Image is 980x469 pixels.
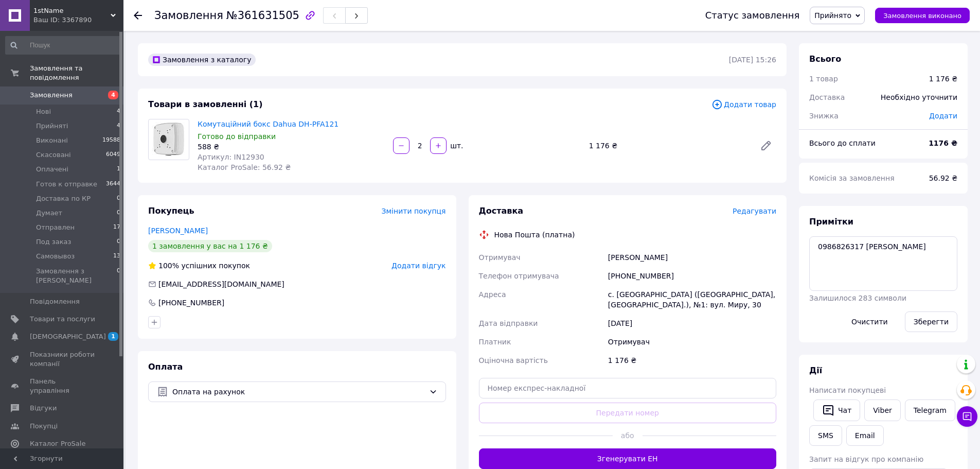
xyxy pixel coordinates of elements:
span: Платник [479,338,511,346]
span: Артикул: IN12930 [198,153,264,161]
span: Виконані [36,136,68,145]
span: Панель управління [30,377,95,395]
span: 100% [158,262,179,270]
span: Дії [809,366,822,375]
div: [DATE] [606,314,778,333]
button: Згенерувати ЕН [479,448,777,469]
span: Самовывоз [36,252,75,261]
a: Редагувати [756,135,776,156]
input: Номер експрес-накладної [479,378,777,398]
div: 1 176 ₴ [585,138,752,153]
span: Змінити покупця [382,207,446,215]
span: 0 [117,237,120,247]
div: Повернутися назад [134,10,142,21]
div: [PHONE_NUMBER] [606,267,778,285]
a: [PERSON_NAME] [148,227,208,235]
img: Комутаційний бокс Dahua DH-PFA121 [149,122,189,157]
span: Оплачені [36,165,68,174]
span: 1 [108,332,118,341]
div: успішних покупок [148,260,250,271]
span: Комісія за замовлення [809,174,895,182]
span: 1stName [33,6,111,15]
span: Прийнято [814,11,851,20]
span: Запит на відгук про компанію [809,455,923,463]
span: Нові [36,107,51,116]
span: Знижка [809,112,839,120]
span: Замовлення та повідомлення [30,64,123,82]
span: №361631505 [226,9,299,22]
div: Статус замовлення [705,10,800,21]
span: Повідомлення [30,297,80,306]
span: Под заказ [36,237,71,247]
span: Скасовані [36,150,71,160]
span: 1 [117,165,120,174]
span: Доставка [809,93,845,101]
button: Замовлення виконано [875,8,970,23]
span: Редагувати [733,207,776,215]
button: Email [846,425,884,446]
span: Товари та послуги [30,315,95,324]
span: 6049 [106,150,120,160]
div: Замовлення з каталогу [148,54,256,66]
span: 1 товар [809,75,838,83]
span: Всього до сплати [809,139,876,147]
span: Доставка по КР [36,194,91,203]
time: [DATE] 15:26 [729,56,776,64]
div: [PHONE_NUMBER] [157,298,225,308]
span: Додати [929,112,957,120]
span: Додати відгук [391,262,446,270]
span: [DEMOGRAPHIC_DATA] [30,332,106,341]
span: Замовлення з [PERSON_NAME] [36,267,117,285]
button: SMS [809,425,842,446]
div: с. [GEOGRAPHIC_DATA] ([GEOGRAPHIC_DATA], [GEOGRAPHIC_DATA].), №1: вул. Миру, 30 [606,285,778,314]
span: 4 [117,121,120,131]
span: Готово до відправки [198,132,276,141]
span: 4 [117,107,120,116]
span: Отримувач [479,253,521,262]
span: Відгуки [30,404,57,413]
div: 1 176 ₴ [606,351,778,370]
span: Каталог ProSale [30,439,85,448]
span: Примітки [809,217,853,227]
span: 17 [113,223,120,232]
a: Viber [864,399,900,421]
textarea: 0986826317 [PERSON_NAME] [809,236,957,291]
span: 0 [117,267,120,285]
span: 4 [108,91,118,99]
span: Залишилося 283 символи [809,294,906,302]
b: 1176 ₴ [929,139,957,147]
span: або [613,430,643,441]
span: Каталог ProSale: 56.92 ₴ [198,163,291,171]
span: Написати покупцеві [809,386,886,394]
span: Готов к отправке [36,180,97,189]
button: Очистити [843,311,897,332]
span: Телефон отримувача [479,272,559,280]
div: 1 замовлення у вас на 1 176 ₴ [148,240,272,252]
span: Прийняті [36,121,68,131]
span: Оплата на рахунок [172,386,425,397]
span: Доставка [479,206,524,216]
div: шт. [448,141,464,151]
span: Думает [36,209,62,218]
span: 0 [117,194,120,203]
button: Чат з покупцем [957,406,977,427]
a: Telegram [905,399,955,421]
span: Оціночна вартість [479,356,548,364]
div: 1 176 ₴ [929,74,957,84]
span: 56.92 ₴ [929,174,957,182]
button: Зберегти [905,311,957,332]
span: Отправлен [36,223,75,232]
span: 13 [113,252,120,261]
span: Замовлення виконано [883,12,961,20]
a: Комутаційний бокс Dahua DH-PFA121 [198,120,338,128]
div: Ваш ID: 3367890 [33,15,123,25]
span: [EMAIL_ADDRESS][DOMAIN_NAME] [158,280,284,288]
span: Покупець [148,206,194,216]
button: Чат [813,399,860,421]
span: Показники роботи компанії [30,350,95,369]
div: [PERSON_NAME] [606,248,778,267]
span: Покупці [30,422,58,431]
span: Оплата [148,362,183,372]
div: Нова Пошта (платна) [492,230,578,240]
span: Дата відправки [479,319,538,327]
